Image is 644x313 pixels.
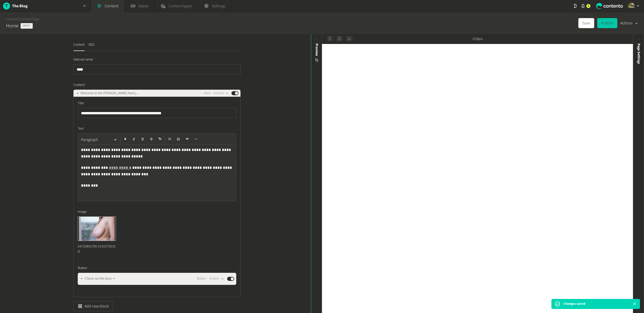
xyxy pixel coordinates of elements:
[73,42,85,51] button: Content
[472,36,483,42] span: 1236px
[20,17,39,22] a: General Page
[78,241,116,257] div: 54723852785 51341F5010 O
[588,4,589,8] span: 1
[169,3,192,9] span: Content types
[73,57,95,62] span: Internal name
[21,23,33,29] span: Draft
[628,3,635,10] img: Erik Holmquist
[214,90,228,96] button: Actions
[6,22,19,30] h2: Home
[212,3,225,9] span: Settings
[578,18,594,28] button: Save
[597,18,617,28] button: Publish
[79,135,119,145] button: Paragraph
[636,43,641,64] span: Page Settings
[80,91,139,96] span: Welcome to the Contento Next.j…
[314,43,319,62] div: Preview
[89,42,94,51] button: SEO
[620,18,638,28] button: Actions
[6,17,18,22] a: Content
[78,101,86,106] span: Title
[209,276,224,282] button: Actions
[204,91,211,96] span: Hero
[197,276,206,281] span: Button
[3,3,10,9] span: T
[12,3,28,9] h2: The Blog
[78,266,87,271] span: Button
[18,17,20,22] span: /
[73,301,113,311] button: Add new block
[563,301,585,306] p: Changes saved
[73,82,87,88] span: Content
[85,276,115,281] span: Check out the docs ->
[78,217,116,241] img: 54723852785 51341F5010 O
[78,126,86,131] span: Text
[78,209,89,215] span: Image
